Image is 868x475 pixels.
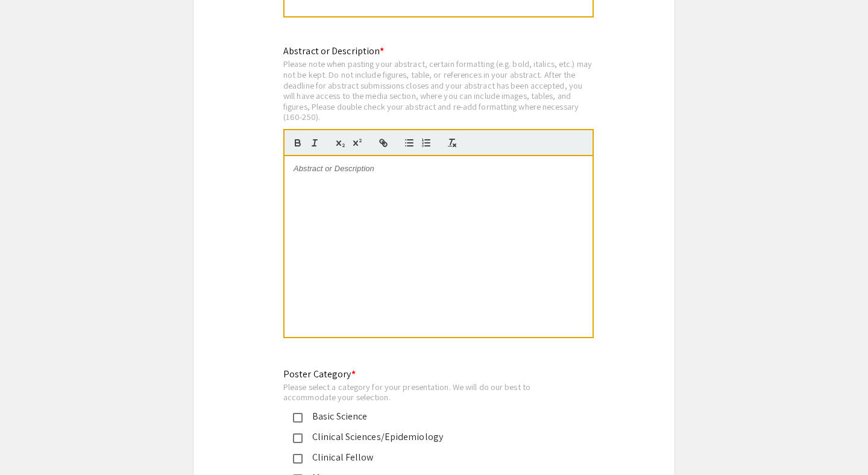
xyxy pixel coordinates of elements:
iframe: Chat [9,421,51,466]
mat-label: Abstract or Description [283,45,384,57]
div: Please select a category for your presentation. We will do our best to accommodate your selection. [283,382,565,403]
div: Clinical Fellow [303,450,556,465]
mat-label: Poster Category [283,368,356,380]
div: Clinical Sciences/Epidemiology [303,430,556,444]
div: Basic Science [303,409,556,424]
div: Please note when pasting your abstract, certain formatting (e.g. bold, italics, etc.) may not be ... [283,58,594,122]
